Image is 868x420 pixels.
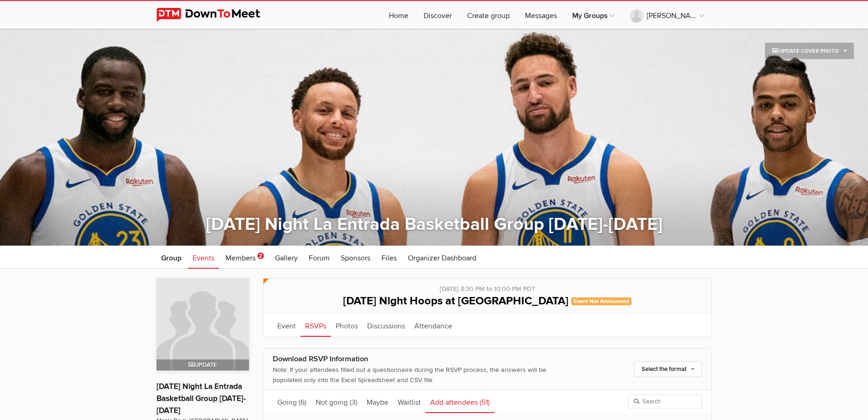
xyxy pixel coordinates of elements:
span: Group [161,253,181,263]
a: Attendance [410,314,457,337]
a: Discover [416,1,459,29]
a: Not going (3) [311,390,362,413]
a: Messages [518,1,564,29]
div: Download RSVP Information [273,353,574,365]
a: [PERSON_NAME] [622,1,712,29]
span: (51) [480,398,490,407]
a: [DATE] Night La Entrada Basketball Group [DATE]-[DATE] [156,382,246,415]
a: Members 2 [221,246,269,269]
span: Gallery [275,253,298,263]
span: Files [381,253,397,263]
span: Members [225,253,256,263]
a: [DATE] Night La Entrada Basketball Group [DATE]-[DATE] [206,214,662,235]
a: My Groups [565,1,622,29]
a: Files [377,246,401,269]
a: Event [273,314,300,337]
span: Event Not Announced [571,297,631,305]
a: Add attendees (51) [425,390,494,413]
a: Home [381,1,416,29]
img: DownToMeet [156,8,275,22]
span: Forum [309,253,330,263]
span: (6) [299,398,306,407]
a: Sponsors [336,246,375,269]
a: Photos [331,314,362,337]
span: Sponsors [341,253,370,263]
a: Organizer Dashboard [403,246,481,269]
span: [DATE] Night Hoops at [GEOGRAPHIC_DATA] [343,294,568,308]
input: Search [628,395,702,408]
a: Discussions [362,314,410,337]
a: Events [188,246,219,269]
span: 2 [257,253,264,259]
a: Gallery [270,246,302,269]
div: Note: If your attendees filled out a questionnaire during the RSVP process, the answers will be p... [273,365,574,385]
a: Forum [304,246,334,269]
a: Waitlist [393,390,425,413]
a: RSVPs [300,314,331,337]
img: Thursday Night La Entrada Basketball Group 2025-2026 [156,278,249,371]
span: Organizer Dashboard [408,253,476,263]
a: Select the format [634,361,702,377]
a: Maybe [362,390,393,413]
div: [DATE] 8:30 PM to 10:00 PM PDT [273,278,702,294]
span: Events [193,253,214,263]
span: Update [188,361,217,369]
a: Update [156,278,249,371]
a: Create group [460,1,517,29]
a: Going (6) [273,390,311,413]
a: Group [156,246,186,269]
a: Update Cover Photo [765,43,854,59]
span: (3) [350,398,357,407]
